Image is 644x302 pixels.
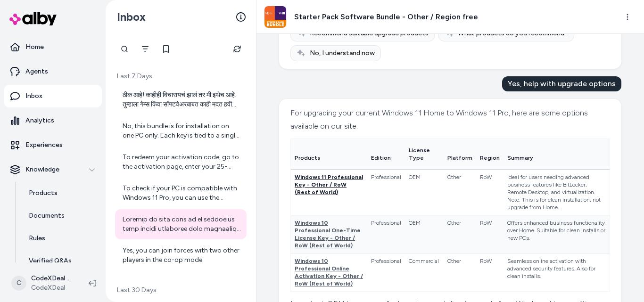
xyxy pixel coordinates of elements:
td: RoW [476,170,504,215]
td: Professional [367,170,405,215]
a: To redeem your activation code, go to the activation page, enter your 25-digit code, log in or cr... [115,147,247,177]
a: Products [19,182,102,204]
a: Home [4,36,102,58]
th: License Type [405,139,444,170]
div: ठीक आहे! काहीही विचारायचं झालं तर मी इथेच आहे. तुम्हाला गेम्स किंवा सॉफ्टवेअरबाबत काही मदत हवी अस... [123,90,241,109]
p: Documents [29,211,65,220]
span: C [11,276,26,291]
th: Platform [444,139,476,170]
td: OEM [405,170,444,215]
a: Verified Q&As [19,250,102,272]
a: Agents [4,60,102,83]
span: Windows 11 Professional Key - Other / RoW (Rest of World) [295,174,363,196]
p: Last 7 Days [115,72,247,81]
div: To redeem your activation code, go to the activation page, enter your 25-digit code, log in or cr... [123,153,241,171]
p: Analytics [25,116,54,125]
p: CodeXDeal Shopify [31,274,74,283]
a: Inbox [4,85,102,107]
p: Last 30 Days [115,286,247,295]
td: Professional [367,215,405,253]
a: Analytics [4,109,102,132]
span: Windows 10 Professional Online Activation Key - Other / RoW (Rest of World) [295,258,363,287]
a: No, this bundle is for installation on one PC only. Each key is tied to a single device. [115,116,247,146]
p: Home [25,42,44,52]
td: OEM [405,215,444,253]
span: No, I understand now [310,49,375,58]
button: Filter [136,40,155,58]
td: Other [444,170,476,215]
div: Yes, help with upgrade options [502,76,621,91]
td: Offers enhanced business functionality over Home. Suitable for clean installs or new PCs. [504,215,610,253]
td: RoW [476,253,504,292]
a: Loremip do sita cons ad el seddoeius temp incidi utlaboree dolo magnaaliq enimad mi veniamq nos e... [115,209,247,239]
button: Refresh [228,40,247,58]
h2: Inbox [117,10,146,24]
td: Other [444,253,476,292]
td: RoW [476,215,504,253]
td: Seamless online activation with advanced security features. Also for clean installs. [504,253,610,292]
div: To check if your PC is compatible with Windows 11 Pro, you can use the official Microsoft PC Heal... [123,184,241,203]
img: StarterPackSoftwareBundle-800.webp [264,6,286,28]
a: ठीक आहे! काहीही विचारायचं झालं तर मी इथेच आहे. तुम्हाला गेम्स किंवा सॉफ्टवेअरबाबत काही मदत हवी अस... [115,85,247,115]
th: Summary [504,139,610,170]
span: Windows 10 Professional One-Time License Key - Other / RoW (Rest of World) [295,220,361,249]
p: Products [29,188,58,198]
div: No, this bundle is for installation on one PC only. Each key is tied to a single device. [123,122,241,140]
p: Verified Q&As [29,256,72,266]
span: CodeXDeal [31,283,74,293]
p: Inbox [25,91,42,101]
a: To check if your PC is compatible with Windows 11 Pro, you can use the official Microsoft PC Heal... [115,178,247,208]
a: Rules [19,227,102,250]
button: Knowledge [4,158,102,181]
p: Knowledge [25,165,59,174]
td: Commercial [405,253,444,292]
p: Agents [25,67,48,76]
a: Experiences [4,134,102,156]
h3: Starter Pack Software Bundle - Other / Region free [294,11,478,23]
p: Experiences [25,140,63,150]
a: Documents [19,204,102,227]
p: Rules [29,234,45,243]
button: CCodeXDeal ShopifyCodeXDeal [6,268,81,298]
td: Professional [367,253,405,292]
th: Edition [367,139,405,170]
a: Yes, you can join forces with two other players in the co-op mode. [115,240,247,270]
th: Region [476,139,504,170]
img: alby Logo [9,12,57,25]
div: For upgrading your current Windows 11 Home to Windows 11 Pro, here are some options available on ... [290,106,610,133]
div: Loremip do sita cons ad el seddoeius temp incidi utlaboree dolo magnaaliq enimad mi veniamq nos e... [123,215,241,234]
th: Products [291,139,367,170]
div: Yes, you can join forces with two other players in the co-op mode. [123,246,241,265]
td: Ideal for users needing advanced business features like BitLocker, Remote Desktop, and virtualiza... [504,170,610,215]
td: Other [444,215,476,253]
